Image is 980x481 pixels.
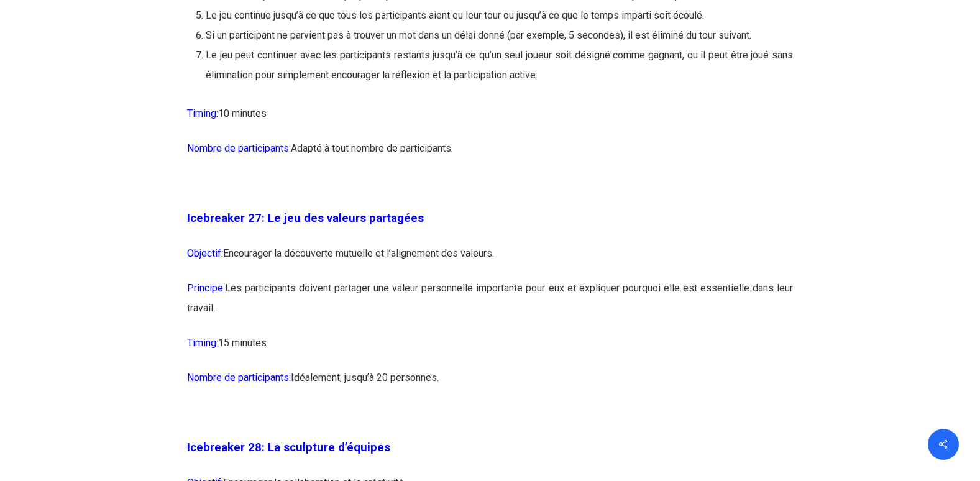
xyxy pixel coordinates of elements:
p: Encourager la découverte mutuelle et l’alignement des valeurs. [187,244,793,278]
li: Le jeu peut continuer avec les participants restants jusqu’à ce qu’un seul joueur soit désigné co... [206,45,793,85]
strong: Icebreaker 27: Le jeu des valeurs partagées [187,211,424,225]
strong: Icebreaker 28: La sculpture d’équipes [187,441,390,454]
span: Objectif: [187,247,223,259]
span: Nombre de participants: [187,142,291,154]
span: Timing: [187,108,218,119]
li: Si un participant ne parvient pas à trouver un mot dans un délai donné (par exemple, 5 secondes),... [206,25,793,45]
span: Timing: [187,337,218,349]
p: Idéalement, jusqu’à 20 personnes. [187,368,793,403]
p: 10 minutes [187,104,793,139]
p: Les participants doivent partager une valeur personnelle importante pour eux et expliquer pourquo... [187,278,793,333]
span: Nombre de participants: [187,372,291,383]
li: Le jeu continue jusqu’à ce que tous les participants aient eu leur tour ou jusqu’à ce que le temp... [206,6,793,25]
p: 15 minutes [187,333,793,368]
span: Principe: [187,282,225,294]
p: Adapté à tout nombre de participants. [187,139,793,173]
